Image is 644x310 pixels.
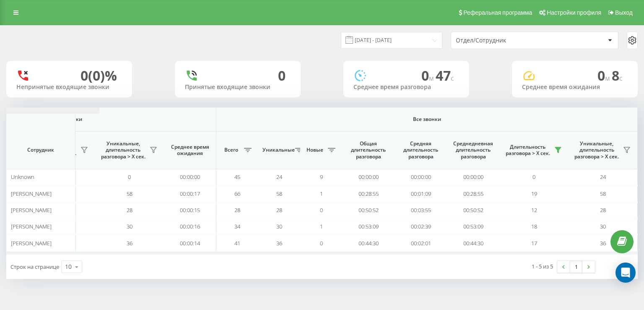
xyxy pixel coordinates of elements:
[127,190,132,197] span: 58
[395,235,447,251] td: 00:02:01
[11,190,52,197] span: [PERSON_NAME]
[456,37,556,44] div: Отдел/Сотрудник
[234,173,240,181] span: 45
[532,262,553,271] div: 1 - 5 из 5
[80,68,117,84] div: 0 (0)%
[436,66,454,84] span: 47
[447,202,499,218] td: 00:50:52
[395,169,447,185] td: 00:00:00
[447,235,499,251] td: 00:44:30
[234,190,240,197] span: 66
[547,9,601,16] span: Настройки профиля
[447,169,499,185] td: 00:00:00
[320,173,323,181] span: 9
[276,206,282,214] span: 28
[65,263,72,271] div: 10
[615,263,636,283] div: Open Intercom Messenger
[13,147,68,153] span: Сотрудник
[342,218,395,235] td: 00:53:09
[276,173,282,181] span: 24
[600,173,606,181] span: 24
[304,147,325,153] span: Новые
[262,147,293,153] span: Уникальные
[320,223,323,230] span: 1
[597,66,612,84] span: 0
[164,169,216,185] td: 00:00:00
[619,74,623,83] span: c
[395,202,447,218] td: 00:03:55
[531,239,537,247] span: 17
[342,185,395,202] td: 00:28:55
[600,190,606,197] span: 58
[234,206,240,214] span: 28
[127,206,132,214] span: 28
[320,190,323,197] span: 1
[463,9,532,16] span: Реферальная программа
[170,144,210,157] span: Среднее время ожидания
[447,185,499,202] td: 00:28:55
[164,218,216,235] td: 00:00:16
[320,206,323,214] span: 0
[532,173,535,181] span: 0
[276,223,282,230] span: 30
[11,239,52,247] span: [PERSON_NAME]
[99,140,147,160] span: Уникальные, длительность разговора > Х сек.
[342,202,395,218] td: 00:50:52
[401,140,441,160] span: Средняя длительность разговора
[16,84,122,91] div: Непринятые входящие звонки
[531,206,537,214] span: 12
[164,185,216,202] td: 00:00:17
[234,223,240,230] span: 34
[342,169,395,185] td: 00:00:00
[164,235,216,251] td: 00:00:14
[342,235,395,251] td: 00:44:30
[185,84,291,91] div: Принятые входящие звонки
[221,147,241,153] span: Всего
[164,202,216,218] td: 00:00:15
[276,239,282,247] span: 36
[600,239,606,247] span: 36
[531,223,537,230] span: 18
[451,74,454,83] span: c
[605,74,612,83] span: м
[276,190,282,197] span: 58
[612,66,623,84] span: 8
[600,206,606,214] span: 28
[128,173,131,181] span: 0
[127,223,132,230] span: 30
[570,261,582,273] a: 1
[127,239,132,247] span: 36
[241,116,613,123] span: Все звонки
[453,140,493,160] span: Среднедневная длительность разговора
[11,173,34,181] span: Unknown
[531,190,537,197] span: 19
[353,84,459,91] div: Среднее время разговора
[421,66,436,84] span: 0
[348,140,388,160] span: Общая длительность разговора
[11,206,52,214] span: [PERSON_NAME]
[320,239,323,247] span: 0
[615,9,633,16] span: Выход
[504,144,552,157] span: Длительность разговора > Х сек.
[234,239,240,247] span: 41
[278,68,286,84] div: 0
[600,223,606,230] span: 30
[429,74,436,83] span: м
[573,140,621,160] span: Уникальные, длительность разговора > Х сек.
[10,263,59,271] span: Строк на странице
[395,218,447,235] td: 00:02:39
[522,84,628,91] div: Среднее время ожидания
[447,218,499,235] td: 00:53:09
[11,223,52,230] span: [PERSON_NAME]
[395,185,447,202] td: 00:01:09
